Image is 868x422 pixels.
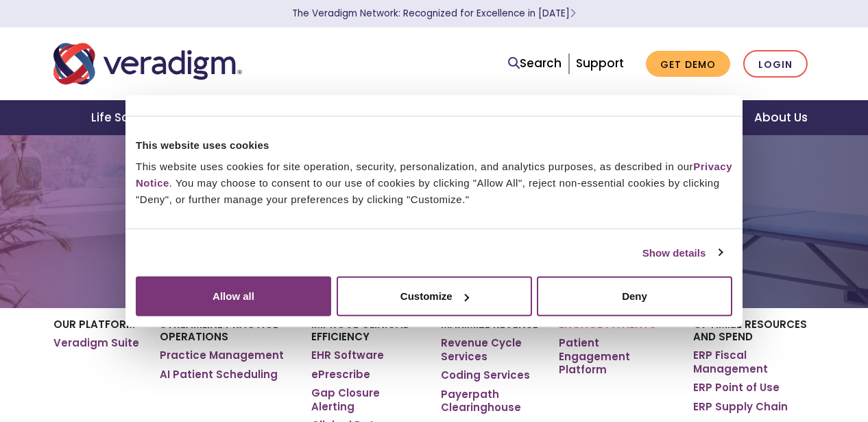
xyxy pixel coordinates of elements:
[570,7,576,20] span: Learn More
[136,161,732,189] a: Privacy Notice
[743,50,808,78] a: Login
[311,368,370,382] a: ePrescribe
[136,277,331,316] button: Allow all
[53,41,242,86] img: Veradigm logo
[537,277,732,316] button: Deny
[441,388,538,414] a: Payerpath Clearinghouse
[576,55,624,71] a: Support
[311,386,420,413] a: Gap Closure Alerting
[136,137,732,153] div: This website uses cookies
[646,51,730,78] a: Get Demo
[292,7,576,20] a: The Veradigm Network: Recognized for Excellence in [DATE]Learn More
[738,100,824,135] a: About Us
[337,277,532,316] button: Customize
[311,349,384,362] a: EHR Software
[642,244,722,261] a: Show details
[693,381,780,395] a: ERP Point of Use
[441,336,538,363] a: Revenue Cycle Services
[136,159,732,208] div: This website uses cookies for site operation, security, personalization, and analytics purposes, ...
[160,368,278,382] a: AI Patient Scheduling
[508,54,562,73] a: Search
[53,336,139,350] a: Veradigm Suite
[75,100,189,135] a: Life Sciences
[693,400,788,414] a: ERP Supply Chain
[559,336,673,377] a: Patient Engagement Platform
[441,368,530,382] a: Coding Services
[693,349,815,375] a: ERP Fiscal Management
[160,349,284,362] a: Practice Management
